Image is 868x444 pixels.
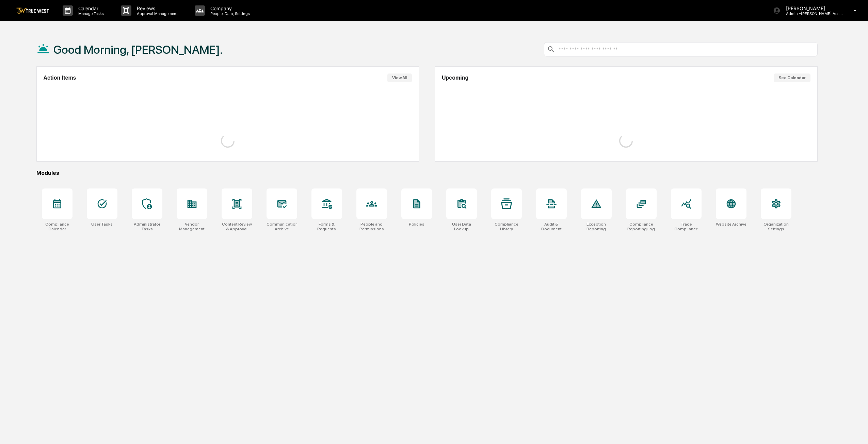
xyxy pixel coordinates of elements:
[442,75,468,81] h2: Upcoming
[446,222,477,231] div: User Data Lookup
[222,222,252,231] div: Content Review & Approval
[716,222,746,227] div: Website Archive
[491,222,522,231] div: Compliance Library
[131,11,181,16] p: Approval Management
[36,170,818,176] div: Modules
[581,222,612,231] div: Exception Reporting
[73,5,107,11] p: Calendar
[131,5,181,11] p: Reviews
[311,222,342,231] div: Forms & Requests
[132,222,162,231] div: Administrator Tasks
[356,222,387,231] div: People and Permissions
[536,222,567,231] div: Audit & Document Logs
[44,75,76,81] h2: Action Items
[91,222,113,227] div: User Tasks
[16,7,49,14] img: logo
[53,43,223,56] h1: Good Morning, [PERSON_NAME].
[267,222,297,231] div: Communications Archive
[42,222,73,231] div: Compliance Calendar
[761,222,791,231] div: Organization Settings
[671,222,702,231] div: Trade Compliance
[73,11,107,16] p: Manage Tasks
[626,222,657,231] div: Compliance Reporting Log
[781,11,844,16] p: Admin • [PERSON_NAME] Asset Management
[409,222,424,227] div: Policies
[387,73,412,82] button: View All
[205,11,253,16] p: People, Data, Settings
[781,5,844,11] p: [PERSON_NAME]
[774,73,810,82] button: See Calendar
[177,222,207,231] div: Vendor Management
[205,5,253,11] p: Company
